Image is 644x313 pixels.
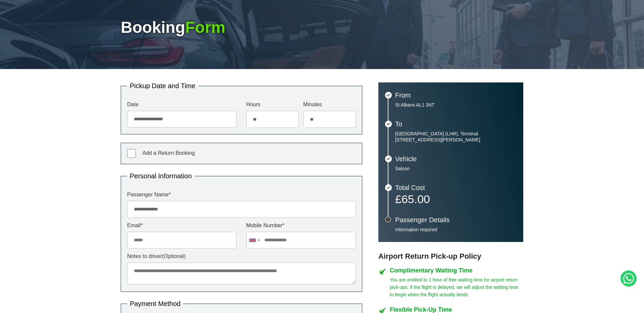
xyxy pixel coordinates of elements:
[395,131,517,143] p: [GEOGRAPHIC_DATA] (LHR), Terminal [STREET_ADDRESS][PERSON_NAME]
[390,267,523,273] h4: Complimentary Waiting Time
[395,166,517,172] p: Saloon
[401,193,430,205] span: 65.00
[395,102,517,108] p: St Albans AL1 3NT
[395,194,517,204] p: £
[395,184,517,191] h3: Total Cost
[390,276,523,298] p: You are entitled to 1 hour of free waiting time for airport return pick-ups. If the flight is del...
[127,223,237,228] label: Email
[246,102,299,107] label: Hours
[162,253,185,259] span: (Optional)
[127,173,195,179] legend: Personal Information
[127,192,356,197] label: Passenger Name
[142,150,195,156] span: Add a Return Booking
[127,300,183,307] legend: Payment Method
[247,232,262,248] div: United Kingdom: +44
[303,102,356,107] label: Minutes
[121,19,523,36] h1: Booking
[127,254,356,259] label: Notes to driver
[395,155,517,162] h3: Vehicle
[390,307,523,313] h4: Flexible Pick-Up Time
[395,227,517,233] p: Information required
[127,149,136,158] input: Add a Return Booking
[378,252,523,261] h3: Airport Return Pick-up Policy
[395,216,517,223] h3: Passenger Details
[127,102,237,107] label: Date
[395,92,517,99] h3: From
[127,82,198,89] legend: Pickup Date and Time
[185,18,225,36] span: Form
[246,223,356,228] label: Mobile Number
[395,121,517,127] h3: To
